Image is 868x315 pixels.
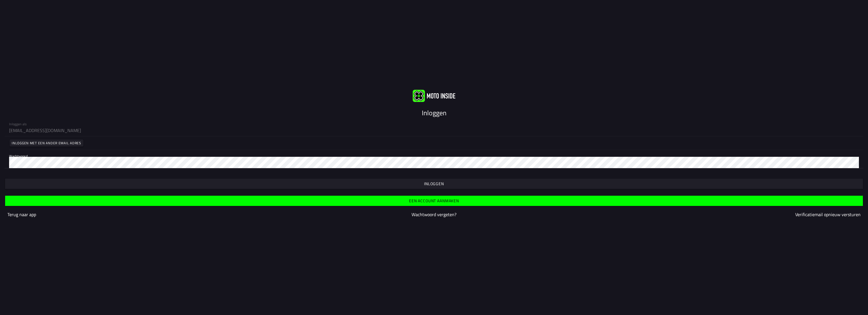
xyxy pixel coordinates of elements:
[412,211,456,218] a: Wachtwoord vergeten?
[7,211,36,218] a: Terug naar app
[10,139,83,147] ion-button: Inloggen met een ander email adres
[422,108,447,118] ion-text: Inloggen
[5,196,863,206] ion-button: Een account aanmaken
[424,182,444,186] ion-text: Inloggen
[795,211,861,218] a: Verificatiemail opnieuw versturen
